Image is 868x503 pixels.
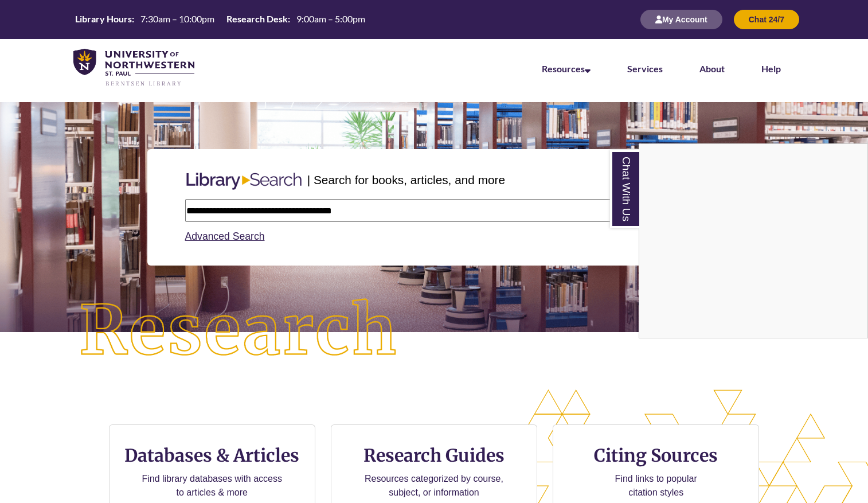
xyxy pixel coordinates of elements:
[627,63,663,74] a: Services
[699,63,725,74] a: About
[542,63,591,74] a: Resources
[73,49,194,87] img: UNWSP Library Logo
[610,150,639,228] a: Chat With Us
[639,144,867,338] iframe: Chat Widget
[639,143,868,338] div: Chat With Us
[761,63,781,74] a: Help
